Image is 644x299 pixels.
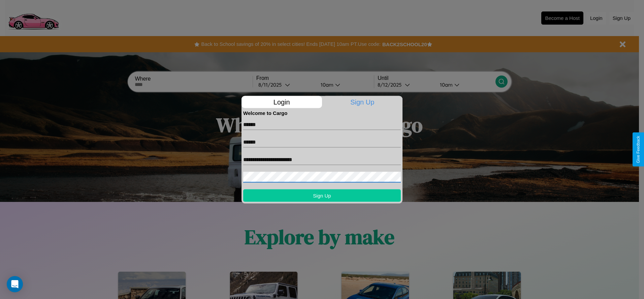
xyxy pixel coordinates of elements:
[322,96,403,108] p: Sign Up
[241,96,322,108] p: Login
[243,110,401,116] h4: Welcome to Cargo
[243,189,401,202] button: Sign Up
[636,136,641,163] div: Give Feedback
[7,276,23,292] div: Open Intercom Messenger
